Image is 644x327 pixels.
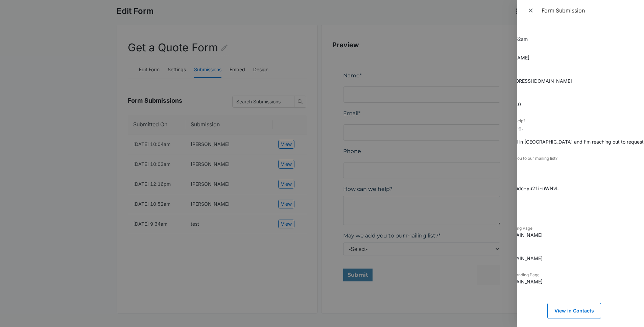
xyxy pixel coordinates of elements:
dt: Conversion Landing Page [491,272,601,278]
dd: [URL][DOMAIN_NAME] [491,278,601,285]
dt: Program [491,202,601,208]
button: Close [525,5,538,16]
iframe: reCAPTCHA [134,193,220,213]
span: Submit [4,200,25,206]
dt: Name [491,48,601,54]
dd: [EMAIL_ADDRESS][DOMAIN_NAME] [491,77,601,84]
dt: Original Landing Page [491,225,601,231]
dd: Yes [491,161,601,169]
span: Close [527,6,535,15]
dd: [PERSON_NAME] [491,54,601,61]
dt: Submitted On [491,29,601,35]
dd: [URL][DOMAIN_NAME] [491,255,601,262]
dt: Tracking ID [491,179,601,185]
dd: 9094896540 [491,101,601,108]
dt: Referrer [491,249,601,255]
dd: [URL][DOMAIN_NAME] [491,231,601,238]
dt: Phone [491,95,601,101]
dd: [DATE] 10:52am [491,35,601,43]
dd: 28BA4-KRudc-yu21i-uWNvL [491,185,601,192]
button: View in Contacts [547,303,601,319]
dt: Email [491,71,601,77]
dt: May we add you to our mailing list? [491,155,601,161]
dd: ads [491,208,601,215]
div: Form Submission [542,7,636,14]
dt: How can we help? [491,118,601,124]
dd: Good morning, I am located in [GEOGRAPHIC_DATA] and I’m reaching out to request a quote for a sep... [491,124,601,145]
